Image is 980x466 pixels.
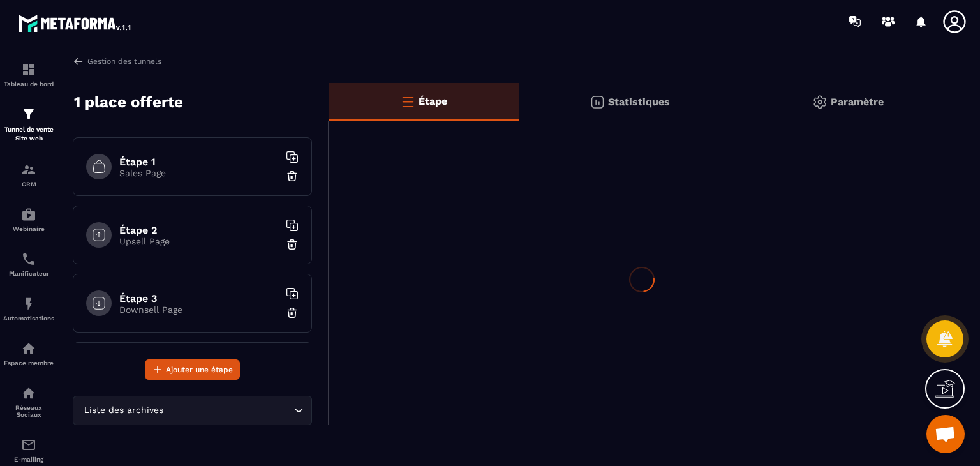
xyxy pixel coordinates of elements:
[21,296,36,312] img: automations
[3,97,54,153] a: formationformationTunnel de vente Site web
[21,107,36,122] img: formation
[21,162,36,177] img: formation
[286,238,299,251] img: trash
[926,415,965,453] div: Ouvrir le chat
[286,170,299,183] img: trash
[286,306,299,319] img: trash
[21,252,36,267] img: scheduler
[3,456,54,463] p: E-mailing
[3,125,54,143] p: Tunnel de vente Site web
[18,11,133,34] img: logo
[74,89,183,115] p: 1 place offerte
[21,386,36,401] img: social-network
[73,396,312,425] div: Search for option
[3,181,54,188] p: CRM
[3,376,54,428] a: social-networksocial-networkRéseaux Sociaux
[3,52,54,97] a: formationformationTableau de bord
[21,437,36,453] img: email
[73,56,161,67] a: Gestion des tunnels
[3,80,54,87] p: Tableau de bord
[3,315,54,322] p: Automatisations
[3,242,54,287] a: schedulerschedulerPlanificateur
[81,403,166,417] span: Liste des archives
[400,94,415,109] img: bars-o.4a397970.svg
[3,359,54,366] p: Espace membre
[3,197,54,242] a: automationsautomationsWebinaire
[119,156,279,168] h6: Étape 1
[119,224,279,236] h6: Étape 2
[3,153,54,197] a: formationformationCRM
[21,207,36,222] img: automations
[21,341,36,356] img: automations
[3,331,54,376] a: automationsautomationsEspace membre
[119,236,279,246] p: Upsell Page
[73,56,84,67] img: arrow
[831,96,884,108] p: Paramètre
[119,292,279,304] h6: Étape 3
[812,94,828,110] img: setting-gr.5f69749f.svg
[3,404,54,418] p: Réseaux Sociaux
[3,287,54,331] a: automationsautomationsAutomatisations
[119,168,279,178] p: Sales Page
[3,225,54,232] p: Webinaire
[590,94,605,110] img: stats.20deebd0.svg
[608,96,670,108] p: Statistiques
[21,62,36,77] img: formation
[3,270,54,277] p: Planificateur
[145,359,240,380] button: Ajouter une étape
[119,304,279,315] p: Downsell Page
[166,363,233,376] span: Ajouter une étape
[166,403,291,417] input: Search for option
[419,95,447,107] p: Étape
